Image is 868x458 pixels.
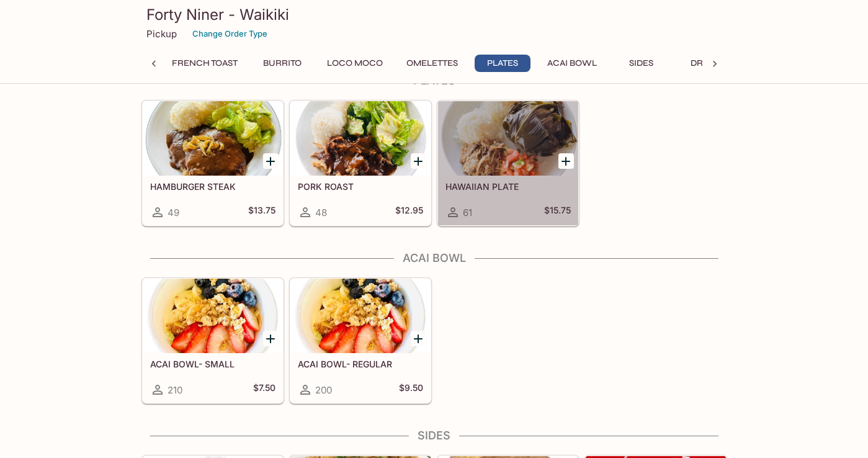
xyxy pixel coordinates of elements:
[298,181,423,192] h5: PORK ROAST
[165,55,244,72] button: French Toast
[558,153,574,169] button: Add HAWAIIAN PLATE
[438,101,578,176] div: HAWAIIAN PLATE
[315,384,332,396] span: 200
[150,359,275,369] h5: ACAI BOWL- SMALL
[187,24,273,43] button: Change Order Type
[298,359,423,369] h5: ACAI BOWL- REGULAR
[263,331,279,346] button: Add ACAI BOWL- SMALL
[290,278,431,403] a: ACAI BOWL- REGULAR200$9.50
[315,207,327,218] span: 48
[540,55,604,72] button: Acai Bowl
[290,101,431,226] a: PORK ROAST48$12.95
[150,181,275,192] h5: HAMBURGER STEAK
[146,28,177,40] p: Pickup
[290,279,431,353] div: ACAI BOWL- REGULAR
[399,382,423,397] h5: $9.50
[254,55,310,72] button: Burrito
[248,205,275,220] h5: $13.75
[445,181,571,192] h5: HAWAIIAN PLATE
[320,55,390,72] button: Loco Moco
[679,55,735,72] button: Drinks
[400,55,465,72] button: Omelettes
[411,331,426,346] button: Add ACAI BOWL- REGULAR
[168,384,182,396] span: 210
[395,205,423,220] h5: $12.95
[475,55,530,72] button: Plates
[263,153,279,169] button: Add HAMBURGER STEAK
[463,207,472,218] span: 61
[253,382,275,397] h5: $7.50
[142,278,284,403] a: ACAI BOWL- SMALL210$7.50
[141,251,727,265] h4: Acai Bowl
[142,101,284,226] a: HAMBURGER STEAK49$13.75
[143,101,283,176] div: HAMBURGER STEAK
[141,429,727,442] h4: Sides
[143,279,283,353] div: ACAI BOWL- SMALL
[437,101,579,226] a: HAWAIIAN PLATE61$15.75
[290,101,431,176] div: PORK ROAST
[146,5,722,24] h3: Forty Niner - Waikiki
[544,205,571,220] h5: $15.75
[411,153,426,169] button: Add PORK ROAST
[168,207,179,218] span: 49
[614,55,669,72] button: Sides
